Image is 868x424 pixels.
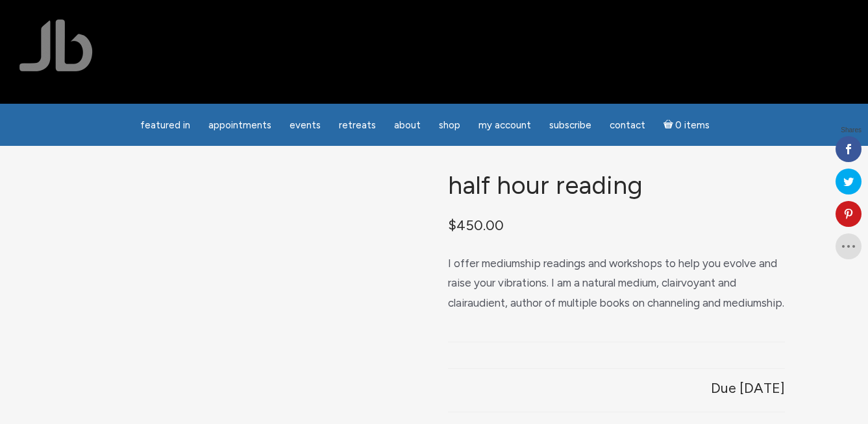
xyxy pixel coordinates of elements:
[386,113,428,138] a: About
[448,253,784,313] p: I offer mediumship readings and workshops to help you evolve and raise your vibrations. I am a na...
[602,113,653,138] a: Contact
[339,119,376,131] span: Retreats
[549,119,591,131] span: Subscribe
[448,217,504,233] bdi: 450.00
[448,172,784,200] h1: Half Hour Reading
[675,121,710,130] span: 0 items
[663,119,676,131] i: Cart
[478,119,531,131] span: My Account
[439,119,460,131] span: Shop
[140,119,190,131] span: featured in
[19,19,93,71] img: Jamie Butler. The Everyday Medium
[541,113,599,138] a: Subscribe
[282,113,329,138] a: Events
[448,217,456,233] span: $
[331,113,384,138] a: Retreats
[841,127,862,134] span: Shares
[656,112,718,138] a: Cart0 items
[431,113,468,138] a: Shop
[610,119,645,131] span: Contact
[208,119,271,131] span: Appointments
[201,113,279,138] a: Appointments
[132,113,198,138] a: featured in
[290,119,321,131] span: Events
[471,113,539,138] a: My Account
[394,119,421,131] span: About
[711,375,785,401] p: Due [DATE]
